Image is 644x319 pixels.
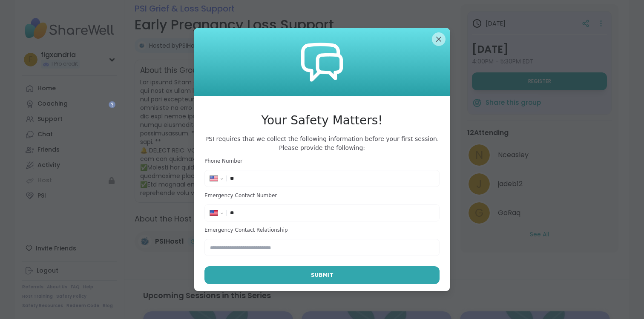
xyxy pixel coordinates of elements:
img: United States [210,210,218,216]
h3: Emergency Contact Number [204,192,440,199]
span: PSI requires that we collect the following information before your first session. Please provide ... [204,135,440,152]
iframe: Spotlight [109,101,115,108]
h3: Your Safety Matters! [204,112,440,129]
button: Submit [204,266,440,284]
h3: Phone Number [204,158,440,165]
span: Submit [311,271,333,279]
h3: Emergency Contact Relationship [204,227,440,234]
